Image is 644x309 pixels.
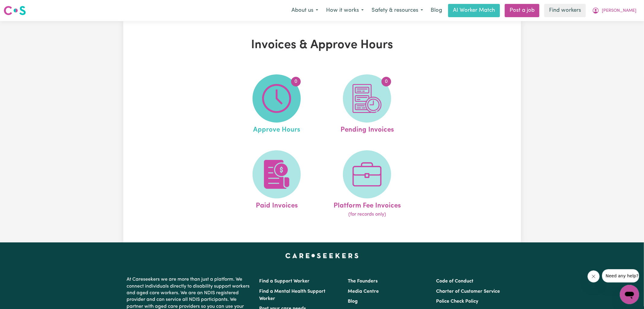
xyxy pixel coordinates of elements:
a: Code of Conduct [436,279,473,284]
a: Paid Invoices [233,150,320,218]
a: Blog [427,4,446,17]
h1: Invoices & Approve Hours [193,38,451,52]
button: About us [287,4,322,17]
span: 0 [382,77,391,86]
img: Careseekers logo [4,5,26,16]
a: Blog [348,299,358,304]
a: Charter of Customer Service [436,289,500,294]
span: Platform Fee Invoices [334,198,401,211]
iframe: Message from company [602,269,639,282]
button: My Account [588,4,640,17]
a: Careseekers home page [285,253,359,258]
a: AI Worker Match [448,4,500,17]
a: The Founders [348,279,378,284]
a: Media Centre [348,289,379,294]
span: (for records only) [348,211,386,218]
a: Find workers [544,4,586,17]
a: Find a Support Worker [259,279,310,284]
a: Approve Hours [233,74,320,135]
a: Platform Fee Invoices(for records only) [324,150,410,218]
span: [PERSON_NAME] [602,8,636,14]
button: Safety & resources [368,4,427,17]
a: Police Check Policy [436,299,478,304]
a: Careseekers logo [4,4,26,17]
iframe: Button to launch messaging window [620,285,639,304]
span: 0 [291,77,301,86]
iframe: Close message [588,270,600,282]
a: Find a Mental Health Support Worker [259,289,326,301]
button: How it works [322,4,368,17]
span: Approve Hours [253,123,300,135]
span: Pending Invoices [341,123,394,135]
span: Paid Invoices [256,198,298,211]
a: Post a job [505,4,539,17]
a: Pending Invoices [324,74,410,135]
